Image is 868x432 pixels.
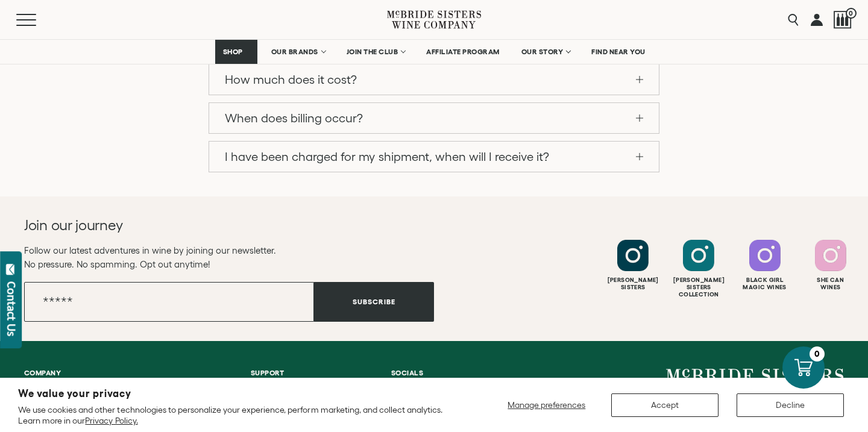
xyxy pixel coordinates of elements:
[223,48,244,56] span: SHOP
[602,240,664,291] a: Follow McBride Sisters on Instagram [PERSON_NAME]Sisters
[667,240,730,298] a: Follow McBride Sisters Collection on Instagram [PERSON_NAME] SistersCollection
[18,404,459,426] p: We use cookies and other technologies to personalize your experience, perform marketing, and coll...
[18,389,459,399] h2: We value your privacy
[734,277,796,291] div: Black Girl Magic Wines
[426,48,500,56] span: AFFILIATE PROGRAM
[24,243,434,271] p: Follow our latest adventures in wine by joining our newsletter. No pressure. No spamming. Opt out...
[611,393,719,417] button: Accept
[514,40,578,64] a: OUR STORY
[591,48,646,56] span: FIND NEAR YOU
[24,282,314,322] input: Email
[666,369,844,402] a: McBride Sisters Wine Company
[602,277,664,291] div: [PERSON_NAME] Sisters
[583,40,653,64] a: FIND NEAR YOU
[810,346,825,362] div: 0
[799,277,862,291] div: She Can Wines
[667,277,730,298] div: [PERSON_NAME] Sisters Collection
[215,40,257,64] a: SHOP
[16,14,60,26] button: Mobile Menu Trigger
[500,393,593,417] button: Manage preferences
[737,393,844,417] button: Decline
[209,142,659,172] a: I have been charged for my shipment, when will I receive it?
[209,64,659,95] a: How much does it cost?
[339,40,413,64] a: JOIN THE CLUB
[508,400,585,410] span: Manage preferences
[521,48,564,56] span: OUR STORY
[85,416,137,425] a: Privacy Policy.
[5,281,17,336] div: Contact Us
[734,240,796,291] a: Follow Black Girl Magic Wines on Instagram Black GirlMagic Wines
[799,240,862,291] a: Follow SHE CAN Wines on Instagram She CanWines
[263,40,333,64] a: OUR BRANDS
[418,40,508,64] a: AFFILIATE PROGRAM
[347,48,398,56] span: JOIN THE CLUB
[314,282,434,322] button: Subscribe
[209,103,659,133] a: When does billing occur?
[846,8,857,19] span: 0
[271,48,318,56] span: OUR BRANDS
[24,216,393,235] h2: Join our journey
